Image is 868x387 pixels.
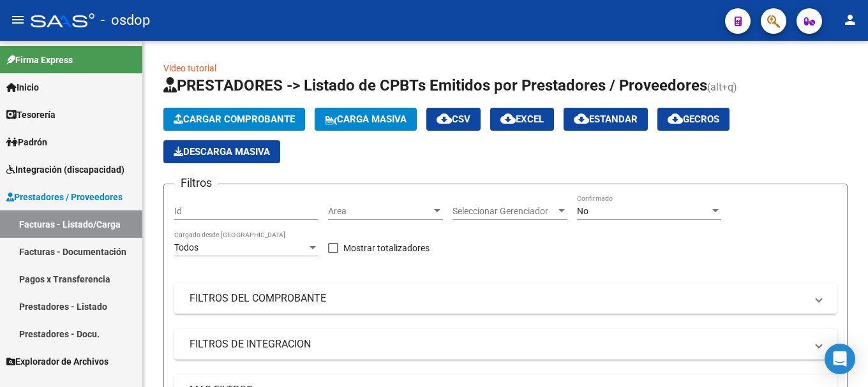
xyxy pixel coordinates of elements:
[426,108,481,131] button: CSV
[174,329,837,360] mat-expansion-panel-header: FILTROS DE INTEGRACION
[6,53,73,67] span: Firma Express
[163,108,305,131] button: Cargar Comprobante
[577,206,588,216] span: No
[101,6,150,34] span: - osdop
[437,111,452,126] mat-icon: cloud_download
[668,113,719,125] span: Gecros
[174,174,218,192] h3: Filtros
[174,146,270,157] span: Descarga Masiva
[174,283,837,314] mat-expansion-panel-header: FILTROS DEL COMPROBANTE
[174,113,295,125] span: Cargar Comprobante
[825,344,855,374] div: Open Intercom Messenger
[6,135,47,149] span: Padrón
[163,140,280,163] button: Descarga Masiva
[437,113,470,125] span: CSV
[657,108,730,131] button: Gecros
[190,291,806,305] mat-panel-title: FILTROS DEL COMPROBANTE
[574,111,589,126] mat-icon: cloud_download
[343,240,430,256] span: Mostrar totalizadores
[707,81,737,93] span: (alt+q)
[490,108,554,131] button: EXCEL
[325,113,407,125] span: Carga Masiva
[564,108,648,131] button: Estandar
[6,190,123,204] span: Prestadores / Proveedores
[328,206,431,217] span: Area
[6,80,39,94] span: Inicio
[6,354,108,369] span: Explorador de Archivos
[6,163,124,177] span: Integración (discapacidad)
[10,12,26,27] mat-icon: menu
[163,140,280,163] app-download-masive: Descarga masiva de comprobantes (adjuntos)
[500,111,516,126] mat-icon: cloud_download
[842,12,858,27] mat-icon: person
[190,337,806,351] mat-panel-title: FILTROS DE INTEGRACION
[574,113,638,125] span: Estandar
[6,108,56,122] span: Tesorería
[668,111,683,126] mat-icon: cloud_download
[174,242,198,252] span: Todos
[453,206,556,217] span: Seleccionar Gerenciador
[500,113,544,125] span: EXCEL
[163,63,216,73] a: Video tutorial
[315,108,417,131] button: Carga Masiva
[163,77,707,94] span: PRESTADORES -> Listado de CPBTs Emitidos por Prestadores / Proveedores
